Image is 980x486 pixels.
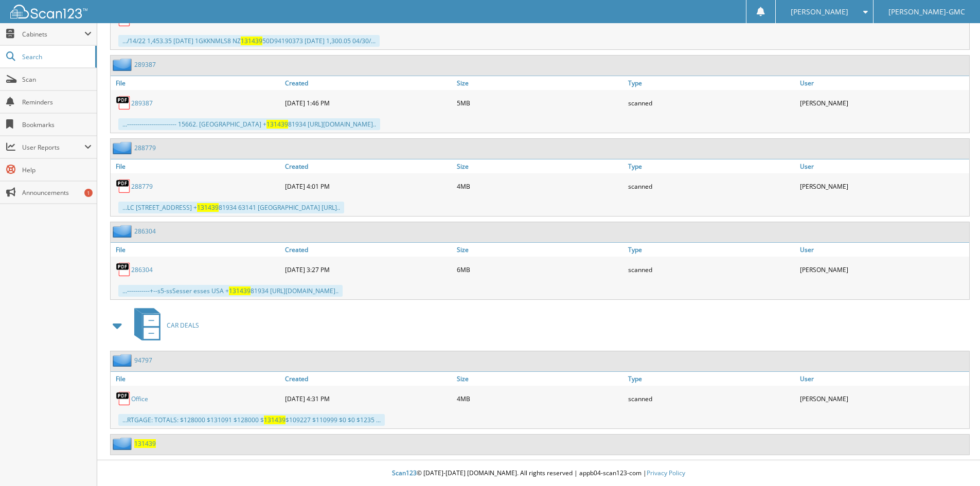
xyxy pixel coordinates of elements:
div: ...RTGAGE: TOTALS: $128000 $131091 $128000 $ $109227 $110999 $0 $0 $1235 ... [118,414,385,426]
a: Type [626,159,797,173]
img: scan123-logo-white.svg [10,5,87,19]
img: PDF.png [116,95,131,111]
span: Scan [22,75,92,84]
span: Bookmarks [22,120,92,129]
a: 289387 [131,99,153,107]
a: 289387 [134,60,156,69]
span: [PERSON_NAME]-GMC [888,9,965,15]
a: CAR DEALS [128,305,199,346]
a: File [111,372,282,386]
a: User [797,243,969,257]
span: 131439 [266,120,288,129]
a: 288779 [131,182,153,191]
a: Size [454,243,626,257]
div: [PERSON_NAME] [797,388,969,409]
img: PDF.png [116,391,131,406]
div: [PERSON_NAME] [797,259,969,280]
div: scanned [626,176,797,196]
span: 131439 [229,286,251,295]
div: scanned [626,259,797,280]
a: Size [454,159,626,173]
div: ...-----------+--s5-ssSesser esses USA + 81934 [URL][DOMAIN_NAME].. [118,285,343,297]
div: [DATE] 1:46 PM [282,93,454,113]
span: [PERSON_NAME] [791,9,848,15]
div: [DATE] 4:31 PM [282,388,454,409]
a: Privacy Policy [647,469,685,477]
a: 288779 [134,143,156,152]
div: 4MB [454,388,626,409]
div: © [DATE]-[DATE] [DOMAIN_NAME]. All rights reserved | appb04-scan123-com | [97,461,980,486]
a: Type [626,372,797,386]
div: [DATE] 3:27 PM [282,259,454,280]
div: scanned [626,93,797,113]
div: .../14/22 1,453.35 [DATE] 1GKKNMLS8 NZ 50D94190373 [DATE] 1,300.05 04/30/... [118,35,380,47]
a: File [111,159,282,173]
span: Cabinets [22,30,84,39]
span: Search [22,52,90,61]
a: Created [282,159,454,173]
span: 131439 [264,416,286,424]
img: folder2.png [113,58,134,71]
a: User [797,76,969,90]
a: 131439 [134,439,156,448]
a: Type [626,76,797,90]
a: Created [282,243,454,257]
div: scanned [626,388,797,409]
div: [DATE] 4:01 PM [282,176,454,196]
a: Type [626,243,797,257]
span: Scan123 [392,469,417,477]
img: PDF.png [116,178,131,194]
img: folder2.png [113,225,134,238]
div: 1 [84,189,93,197]
img: folder2.png [113,141,134,154]
a: Size [454,372,626,386]
img: PDF.png [116,262,131,277]
a: File [111,243,282,257]
span: Announcements [22,188,92,197]
div: ...------------------------ 15662. [GEOGRAPHIC_DATA] + 81934 [URL][DOMAIN_NAME].. [118,118,380,130]
span: Help [22,166,92,174]
div: [PERSON_NAME] [797,93,969,113]
a: 94797 [134,356,152,365]
div: 6MB [454,259,626,280]
div: 4MB [454,176,626,196]
a: User [797,372,969,386]
span: 131439 [241,37,262,45]
div: [PERSON_NAME] [797,176,969,196]
span: CAR DEALS [167,321,199,330]
a: Created [282,372,454,386]
div: ...LC [STREET_ADDRESS] + 81934 63141 [GEOGRAPHIC_DATA] [URL].. [118,202,344,213]
span: User Reports [22,143,84,152]
a: Size [454,76,626,90]
a: User [797,159,969,173]
a: File [111,76,282,90]
img: folder2.png [113,437,134,450]
div: 5MB [454,93,626,113]
a: 286304 [134,227,156,236]
a: 286304 [131,265,153,274]
span: 131439 [197,203,219,212]
img: folder2.png [113,354,134,367]
a: Created [282,76,454,90]
a: Office [131,394,148,403]
span: Reminders [22,98,92,106]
